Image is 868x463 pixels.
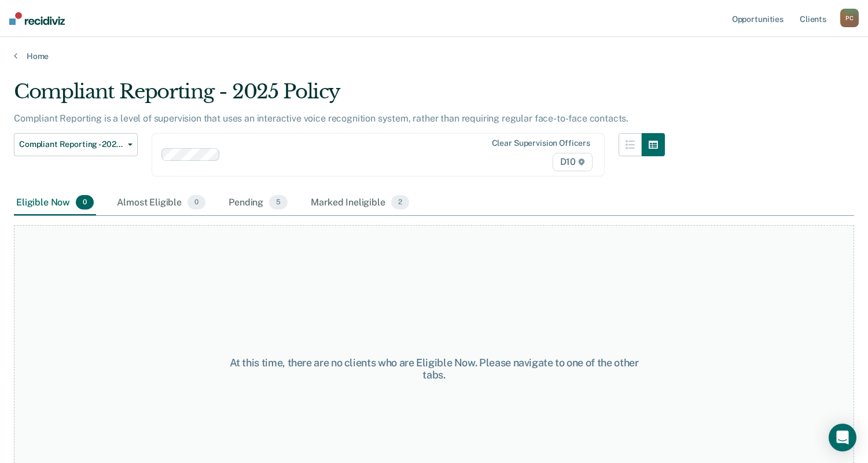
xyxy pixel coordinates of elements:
button: PC [840,9,859,27]
span: Compliant Reporting - 2025 Policy [19,139,123,149]
span: 2 [391,195,409,210]
div: Open Intercom Messenger [829,424,856,451]
div: At this time, there are no clients who are Eligible Now. Please navigate to one of the other tabs. [225,357,644,381]
div: P C [840,9,859,27]
span: 5 [269,195,288,210]
div: Marked Ineligible2 [308,190,411,216]
span: 0 [187,195,205,210]
span: 0 [76,195,94,210]
div: Eligible Now0 [14,190,96,216]
div: Pending5 [226,190,290,216]
a: Home [14,51,854,61]
div: Clear supervision officers [492,138,590,148]
span: D10 [553,153,593,171]
p: Compliant Reporting is a level of supervision that uses an interactive voice recognition system, ... [14,113,628,124]
div: Almost Eligible0 [115,190,208,216]
button: Compliant Reporting - 2025 Policy [14,133,138,156]
img: Recidiviz [9,12,65,25]
div: Compliant Reporting - 2025 Policy [14,80,665,113]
